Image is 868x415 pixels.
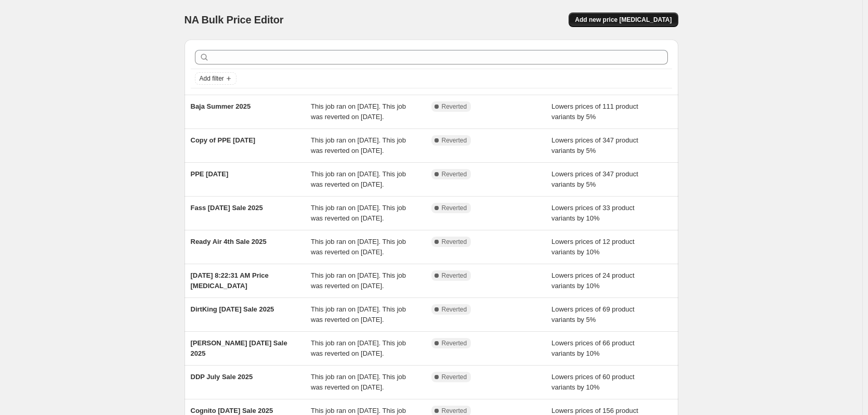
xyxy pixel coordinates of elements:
[442,373,467,381] span: Reverted
[185,14,284,25] span: NA Bulk Price Editor
[195,72,236,85] button: Add filter
[569,12,678,27] button: Add new price [MEDICAL_DATA]
[191,271,269,290] span: [DATE] 8:22:31 AM Price [MEDICAL_DATA]
[191,407,273,414] span: Cognito [DATE] Sale 2025
[442,238,467,246] span: Reverted
[442,305,467,314] span: Reverted
[311,305,406,323] span: This job ran on [DATE]. This job was reverted on [DATE].
[551,204,635,222] span: Lowers prices of 33 product variants by 10%
[191,373,253,381] span: DDP July Sale 2025
[551,373,635,391] span: Lowers prices of 60 product variants by 10%
[311,170,406,188] span: This job ran on [DATE]. This job was reverted on [DATE].
[442,339,467,347] span: Reverted
[191,238,267,245] span: Ready Air 4th Sale 2025
[311,271,406,290] span: This job ran on [DATE]. This job was reverted on [DATE].
[551,305,635,323] span: Lowers prices of 69 product variants by 5%
[551,170,638,188] span: Lowers prices of 347 product variants by 5%
[551,136,638,154] span: Lowers prices of 347 product variants by 5%
[442,102,467,111] span: Reverted
[442,204,467,212] span: Reverted
[311,373,406,391] span: This job ran on [DATE]. This job was reverted on [DATE].
[551,271,635,290] span: Lowers prices of 24 product variants by 10%
[442,271,467,280] span: Reverted
[442,407,467,415] span: Reverted
[191,204,263,212] span: Fass [DATE] Sale 2025
[191,305,274,313] span: DirtKing [DATE] Sale 2025
[551,102,638,121] span: Lowers prices of 111 product variants by 5%
[551,339,635,357] span: Lowers prices of 66 product variants by 10%
[311,204,406,222] span: This job ran on [DATE]. This job was reverted on [DATE].
[311,339,406,357] span: This job ran on [DATE]. This job was reverted on [DATE].
[191,136,256,144] span: Copy of PPE [DATE]
[311,136,406,154] span: This job ran on [DATE]. This job was reverted on [DATE].
[575,16,672,24] span: Add new price [MEDICAL_DATA]
[191,102,251,110] span: Baja Summer 2025
[191,170,229,178] span: PPE [DATE]
[551,238,635,256] span: Lowers prices of 12 product variants by 10%
[191,339,287,357] span: [PERSON_NAME] [DATE] Sale 2025
[200,74,224,83] span: Add filter
[442,170,467,178] span: Reverted
[311,238,406,256] span: This job ran on [DATE]. This job was reverted on [DATE].
[442,136,467,145] span: Reverted
[311,102,406,121] span: This job ran on [DATE]. This job was reverted on [DATE].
